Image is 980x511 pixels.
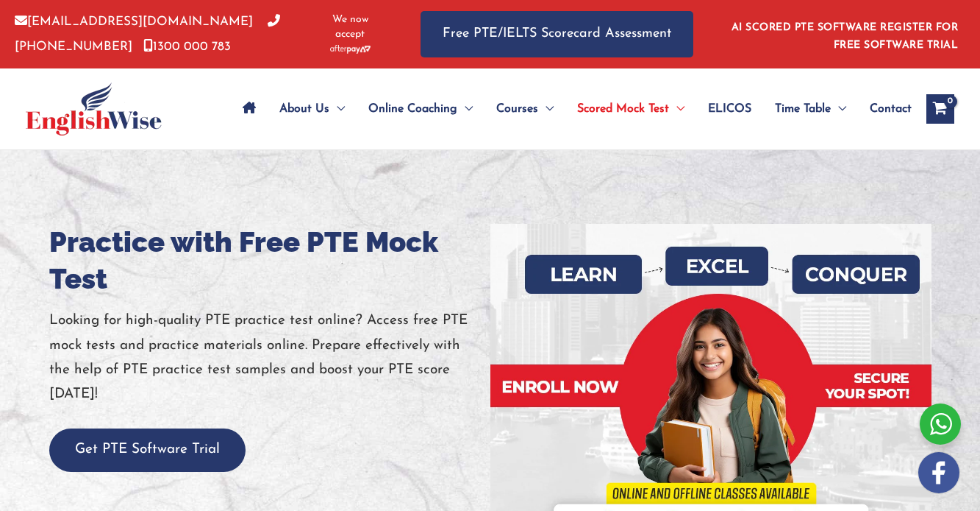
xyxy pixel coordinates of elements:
[49,224,490,297] h1: Practice with Free PTE Mock Test
[696,83,763,135] a: ELICOS
[708,83,751,135] span: ELICOS
[496,83,538,135] span: Courses
[143,40,231,53] a: 1300 000 783
[831,83,846,135] span: Menu Toggle
[49,309,490,406] p: Looking for high-quality PTE practice test online? Access free PTE mock tests and practice materi...
[538,83,554,135] span: Menu Toggle
[49,429,246,472] button: Get PTE Software Trial
[775,83,831,135] span: Time Table
[858,83,912,135] a: Contact
[268,83,357,135] a: About UsMenu Toggle
[669,83,684,135] span: Menu Toggle
[316,13,384,42] span: We now accept
[457,83,473,135] span: Menu Toggle
[15,15,253,28] a: [EMAIL_ADDRESS][DOMAIN_NAME]
[918,452,959,493] img: white-facebook.png
[577,83,669,135] span: Scored Mock Test
[421,11,693,57] a: Free PTE/IELTS Scorecard Assessment
[26,82,162,135] img: cropped-ew-logo
[231,83,912,135] nav: Site Navigation: Main Menu
[484,83,565,135] a: CoursesMenu Toggle
[368,83,457,135] span: Online Coaching
[723,10,965,58] aside: Header Widget 1
[732,22,959,51] a: AI SCORED PTE SOFTWARE REGISTER FOR FREE SOFTWARE TRIAL
[763,83,858,135] a: Time TableMenu Toggle
[357,83,484,135] a: Online CoachingMenu Toggle
[926,94,954,124] a: View Shopping Cart, empty
[15,15,280,52] a: [PHONE_NUMBER]
[870,83,912,135] span: Contact
[329,83,345,135] span: Menu Toggle
[565,83,696,135] a: Scored Mock TestMenu Toggle
[330,45,371,53] img: Afterpay-Logo
[49,443,246,457] a: Get PTE Software Trial
[279,83,329,135] span: About Us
